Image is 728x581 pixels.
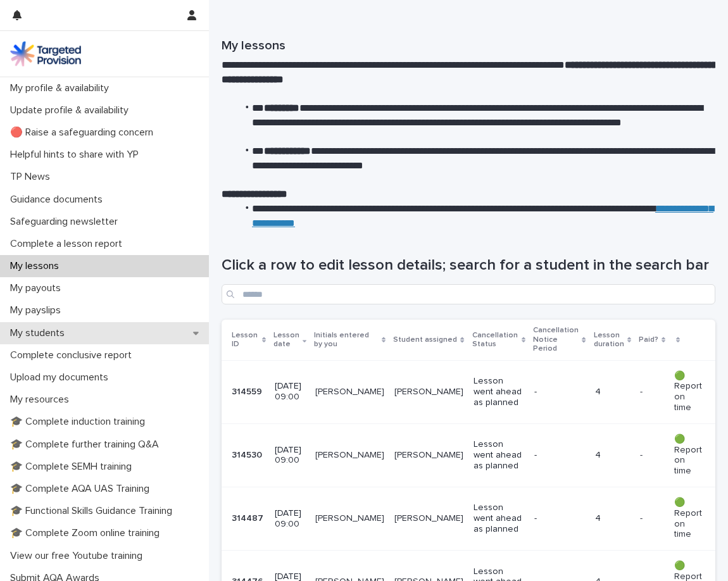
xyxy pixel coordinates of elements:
p: 🎓 Complete further training Q&A [5,439,169,451]
p: [DATE] 09:00 [275,445,305,466]
p: Student assigned [393,333,457,347]
p: Update profile & availability [5,104,139,116]
p: - [534,450,584,461]
img: M5nRWzHhSzIhMunXDL62 [10,41,81,66]
p: - [640,384,645,397]
p: 🎓 Functional Skills Guidance Training [5,505,182,517]
p: My profile & availability [5,82,119,94]
p: Cancellation Status [472,328,518,352]
p: - [640,511,645,524]
p: Lesson duration [594,328,624,352]
input: Search [222,284,715,304]
p: [PERSON_NAME] [315,450,384,461]
p: Guidance documents [5,194,113,206]
tr: 314487314487 [DATE] 09:00[PERSON_NAME][PERSON_NAME]Lesson went ahead as planned-4-- 🟢 Report on time [222,487,722,550]
p: Cancellation Notice Period [533,323,579,356]
p: [PERSON_NAME] [394,513,463,524]
p: Lesson went ahead as planned [474,376,524,408]
p: Complete a lesson report [5,238,132,250]
p: 🎓 Complete induction training [5,416,155,428]
p: 🎓 Complete SEMH training [5,461,142,473]
p: View our free Youtube training [5,550,153,562]
tr: 314530314530 [DATE] 09:00[PERSON_NAME][PERSON_NAME]Lesson went ahead as planned-4-- 🟢 Report on time [222,423,722,487]
p: [PERSON_NAME] [394,387,463,397]
p: 🟢 Report on time [674,371,702,413]
p: My students [5,327,75,339]
p: Initials entered by you [314,328,379,352]
p: Lesson date [273,328,299,352]
p: 4 [595,387,630,397]
p: 🔴 Raise a safeguarding concern [5,127,163,139]
p: [PERSON_NAME] [315,387,384,397]
p: Safeguarding newsletter [5,216,128,228]
p: 🟢 Report on time [674,434,702,477]
p: Lesson went ahead as planned [474,439,524,471]
p: 314559 [232,384,265,397]
p: Complete conclusive report [5,349,142,361]
p: TP News [5,171,60,183]
p: [PERSON_NAME] [394,450,463,461]
p: [PERSON_NAME] [315,513,384,524]
p: 314487 [232,511,266,524]
p: Paid? [639,333,658,347]
h1: My lessons [222,38,715,53]
p: [DATE] 09:00 [275,381,305,403]
p: - [640,447,645,461]
p: My payouts [5,282,71,294]
p: Upload my documents [5,372,118,384]
p: - [534,387,584,397]
h1: Click a row to edit lesson details; search for a student in the search bar [222,256,715,275]
p: Helpful hints to share with YP [5,149,149,161]
p: Lesson went ahead as planned [474,503,524,534]
p: 🎓 Complete AQA UAS Training [5,483,160,495]
p: [DATE] 09:00 [275,508,305,530]
p: 4 [595,450,630,461]
p: 314530 [232,447,265,461]
p: 🎓 Complete Zoom online training [5,527,170,539]
p: Lesson ID [232,328,259,352]
p: My payslips [5,304,71,316]
p: - [534,513,584,524]
p: 🟢 Report on time [674,497,702,540]
p: 4 [595,513,630,524]
tr: 314559314559 [DATE] 09:00[PERSON_NAME][PERSON_NAME]Lesson went ahead as planned-4-- 🟢 Report on time [222,360,722,423]
p: My lessons [5,260,69,272]
p: My resources [5,394,79,406]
